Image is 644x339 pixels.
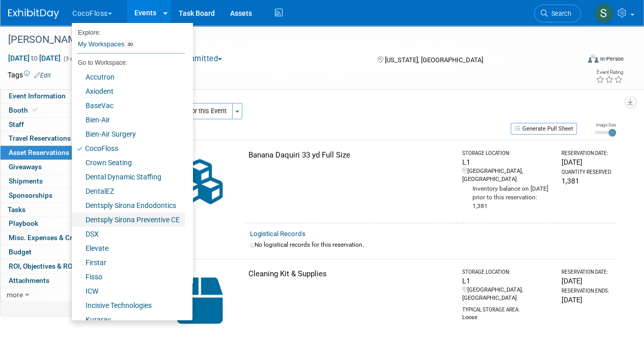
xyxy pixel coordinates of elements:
[534,53,624,68] div: Event Format
[68,302,86,315] td: Personalize Event Tab Strip
[72,255,185,270] a: Firstar
[34,72,51,79] a: Edit
[562,169,612,176] div: Quantity Reserved:
[1,174,106,188] a: Shipments
[1,245,106,259] a: Budget
[9,248,32,256] span: Budget
[72,270,185,284] a: Fisso
[462,286,552,302] div: [GEOGRAPHIC_DATA], [GEOGRAPHIC_DATA]
[462,167,552,184] div: [GEOGRAPHIC_DATA], [GEOGRAPHIC_DATA]
[5,31,571,49] div: [PERSON_NAME] 14707-2025
[72,284,185,298] a: ICW
[548,10,571,17] span: Search
[1,89,106,103] a: Event Information
[250,230,305,238] a: Logistical Records
[9,177,43,185] span: Shipments
[462,269,552,276] div: Storage Location:
[72,198,185,213] a: Dentsply Sirona Endodontics
[72,56,185,69] li: Go to Workspace:
[9,92,66,100] span: Event Information
[7,291,23,299] span: more
[124,40,136,48] span: 30
[248,150,453,161] div: Banana Daquiri 33 yd Full Size
[9,276,49,284] span: Attachments
[1,259,106,273] a: ROI, Objectives & ROO
[72,127,185,141] a: Bien-Air Surgery
[9,134,71,142] span: Travel Reservations
[158,150,242,214] img: Collateral-Icon-2.png
[9,233,88,242] span: Misc. Expenses & Credits
[1,231,106,245] a: Misc. Expenses & Credits
[562,288,612,295] div: Reservation Ends:
[600,55,624,63] div: In-Person
[72,213,185,227] a: Dentsply Sirona Preventive CE
[72,298,185,312] a: Incisive Technologies
[9,120,24,128] span: Staff
[562,157,612,167] div: [DATE]
[1,189,106,202] a: Sponsorships
[72,84,185,98] a: Axiodent
[72,170,185,184] a: Dental Dynamic Staffing
[596,70,623,75] div: Event Rating
[462,276,552,286] div: L1
[1,146,106,160] a: Asset Reservations24
[1,132,106,145] a: Travel Reservations
[588,55,598,63] img: Format-Inperson.png
[1,160,106,174] a: Giveaways
[158,269,242,332] img: Capital-Asset-Icon-2.png
[562,269,612,276] div: Reservation Date:
[1,274,106,288] a: Attachments
[462,157,552,167] div: L1
[8,70,51,80] td: Tags
[595,122,616,128] div: Image Size
[9,191,52,199] span: Sponsorships
[72,155,185,170] a: Crown Seating
[9,219,38,227] span: Playbook
[9,106,40,114] span: Booth
[511,123,577,135] button: Generate Pull Sheet
[248,269,453,279] div: Cleaning Kit & Supplies
[77,36,185,53] a: My Workspaces30
[562,295,612,305] div: [DATE]
[72,227,185,241] a: DSX
[72,184,185,198] a: DentalEZ
[534,5,581,22] a: Search
[562,276,612,286] div: [DATE]
[72,312,185,327] a: Kuraray
[72,70,185,84] a: Accutron
[72,27,185,36] li: Explore:
[72,113,185,127] a: Bien-Air
[9,148,82,157] span: Asset Reservations
[63,56,84,62] span: (3 days)
[72,141,185,155] a: CocoFloss
[72,241,185,255] a: Elevate
[9,262,77,270] span: ROI, Objectives & ROO
[72,98,185,113] a: BaseVac
[462,150,552,157] div: Storage Location:
[1,217,106,230] a: Playbook
[384,56,483,64] span: [US_STATE], [GEOGRAPHIC_DATA]
[30,54,39,62] span: to
[165,54,226,64] button: Committed
[1,118,106,132] a: Staff
[594,4,613,23] img: Samantha Meyers
[1,288,106,302] a: more
[1,103,106,117] a: Booth
[1,203,106,217] a: Tasks
[462,314,552,322] div: Loose
[9,163,42,171] span: Giveaways
[8,9,59,19] img: ExhibitDay
[462,184,552,211] div: Inventory balance on [DATE] prior to this reservation: 1,381
[33,107,38,113] i: Booth reservation complete
[8,54,61,63] span: [DATE] [DATE]
[8,205,25,214] span: Tasks
[562,150,612,157] div: Reservation Date:
[250,241,612,249] div: No logistical records for this reservation.
[562,176,612,186] div: 1,381
[462,302,552,314] div: Typical Storage Area:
